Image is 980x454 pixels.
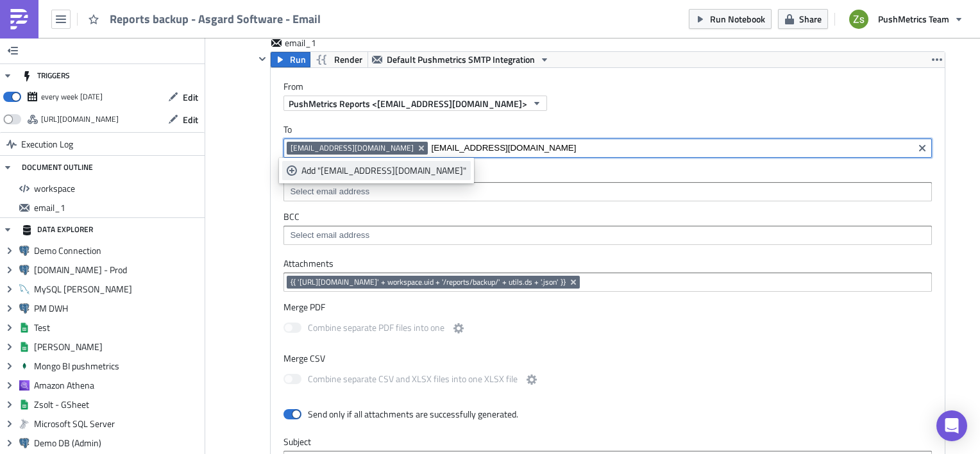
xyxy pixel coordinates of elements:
[271,52,310,67] button: Run
[289,97,527,110] span: PushMetrics Reports <[EMAIL_ADDRESS][DOMAIN_NAME]>
[451,321,466,336] button: Combine separate PDF files into one
[283,301,932,313] label: Merge PDF
[34,360,201,372] span: Mongo BI pushmetrics
[283,436,932,448] label: Subject
[689,9,772,29] button: Run Notebook
[283,321,466,337] label: Combine separate PDF files into one
[183,113,198,126] span: Edit
[162,87,205,107] button: Edit
[334,52,362,67] span: Render
[878,12,949,26] span: PushMetrics Team
[41,87,103,106] div: every week on Sunday
[34,380,201,391] span: Amazon Athena
[183,90,198,104] span: Edit
[287,185,927,198] input: Select em ail add ress
[367,52,554,67] button: Default Pushmetrics SMTP Integration
[283,96,547,111] button: PushMetrics Reports <[EMAIL_ADDRESS][DOMAIN_NAME]>
[255,51,270,67] button: Hide content
[568,276,580,289] button: Remove Tag
[799,12,822,26] span: Share
[283,167,932,179] label: CC
[841,5,970,33] button: PushMetrics Team
[34,322,201,333] span: Test
[34,341,201,353] span: [PERSON_NAME]
[5,5,642,15] body: Rich Text Area. Press ALT-0 for help.
[915,140,930,156] button: Clear selected items
[34,399,201,410] span: Zsolt - GSheet
[524,372,539,387] button: Combine separate CSV and XLSX files into one XLSX file
[22,64,70,87] div: TRIGGERS
[283,372,539,388] label: Combine separate CSV and XLSX files into one XLSX file
[290,52,306,67] span: Run
[778,9,828,29] button: Share
[283,81,945,92] label: From
[710,12,765,26] span: Run Notebook
[283,124,932,135] label: To
[162,110,205,130] button: Edit
[22,156,93,179] div: DOCUMENT OUTLINE
[21,133,73,156] span: Execution Log
[387,52,535,67] span: Default Pushmetrics SMTP Integration
[291,143,414,153] span: [EMAIL_ADDRESS][DOMAIN_NAME]
[285,37,336,49] span: email_1
[41,110,119,129] div: https://pushmetrics.io/api/v1/report/75rgaZylBM/webhook?token=9a54fbc336914f0f97345ac60506e7ae
[287,229,927,242] input: Select em ail add ress
[283,258,932,269] label: Attachments
[279,158,474,183] ul: selectable options
[848,8,870,30] img: Avatar
[936,410,967,441] div: Open Intercom Messenger
[110,12,322,26] span: Reports backup - Asgard Software - Email
[9,9,30,29] img: PushMetrics
[301,164,466,177] div: Add "[EMAIL_ADDRESS][DOMAIN_NAME]"
[283,211,932,223] label: BCC
[34,183,201,194] span: workspace
[291,277,566,287] span: {{ '[URL][DOMAIN_NAME]' + workspace.uid + '/reports/backup/' + utils.ds + '.json' }}
[22,218,93,241] div: DATA EXPLORER
[34,418,201,430] span: Microsoft SQL Server
[283,353,932,364] label: Merge CSV
[34,264,201,276] span: [DOMAIN_NAME] - Prod
[34,245,201,256] span: Demo Connection
[34,283,201,295] span: MySQL [PERSON_NAME]
[34,437,201,449] span: Demo DB (Admin)
[308,408,518,420] div: Send only if all attachments are successfully generated.
[310,52,368,67] button: Render
[34,202,201,214] span: email_1
[34,303,201,314] span: PM DWH
[416,142,428,155] button: Remove Tag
